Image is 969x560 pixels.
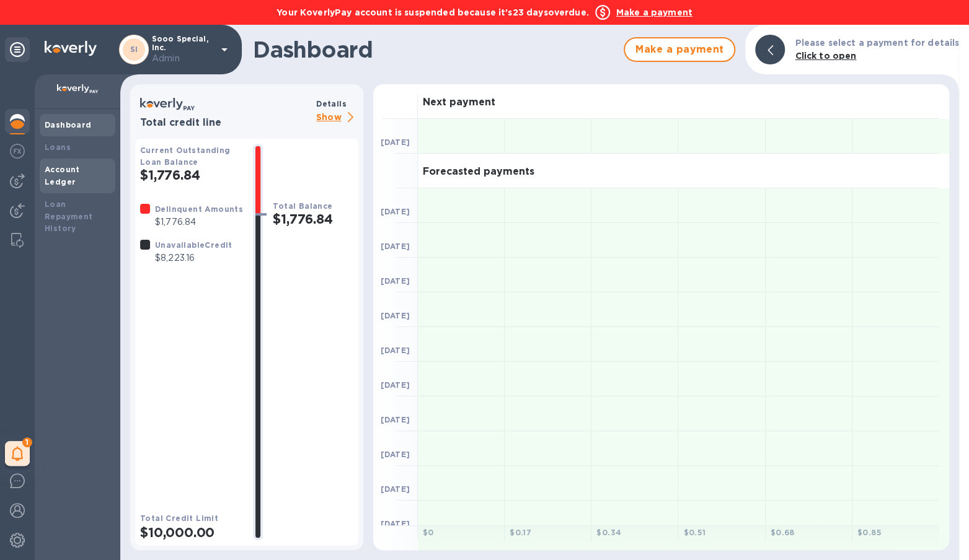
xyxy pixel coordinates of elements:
[155,216,243,229] p: $1,776.84
[140,167,243,183] h2: $1,776.84
[140,514,218,523] b: Total Credit Limit
[381,519,410,528] b: [DATE]
[795,51,856,61] b: Click to open
[45,142,71,152] b: Loans
[22,437,32,447] span: 1
[423,166,534,178] h3: Forecasted payments
[316,99,347,108] b: Details
[381,276,410,286] b: [DATE]
[624,37,735,62] button: Make a payment
[423,97,495,108] h3: Next payment
[277,7,589,17] b: Your KoverlyPay account is suspended because it’s 23 days overdue.
[155,204,243,214] b: Delinquent Amounts
[381,138,410,147] b: [DATE]
[45,120,92,129] b: Dashboard
[273,201,332,211] b: Total Balance
[381,415,410,424] b: [DATE]
[45,165,80,186] b: Account Ledger
[5,37,30,62] div: Unpin categories
[155,240,232,250] b: Unavailable Credit
[795,38,959,48] b: Please select a payment for details
[140,525,243,540] h2: $10,000.00
[273,211,353,227] h2: $1,776.84
[316,110,358,126] p: Show
[45,199,93,234] b: Loan Repayment History
[152,35,214,65] p: Sooo Special, Inc.
[45,41,97,56] img: Logo
[616,7,692,17] b: Make a payment
[152,52,214,65] p: Admin
[130,45,138,54] b: SI
[155,252,232,265] p: $8,223.16
[10,144,25,159] img: Foreign exchange
[381,450,410,459] b: [DATE]
[381,346,410,355] b: [DATE]
[381,207,410,216] b: [DATE]
[140,146,231,167] b: Current Outstanding Loan Balance
[140,117,311,129] h3: Total credit line
[635,42,724,57] span: Make a payment
[253,37,617,63] h1: Dashboard
[381,380,410,390] b: [DATE]
[381,484,410,494] b: [DATE]
[381,311,410,320] b: [DATE]
[381,242,410,251] b: [DATE]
